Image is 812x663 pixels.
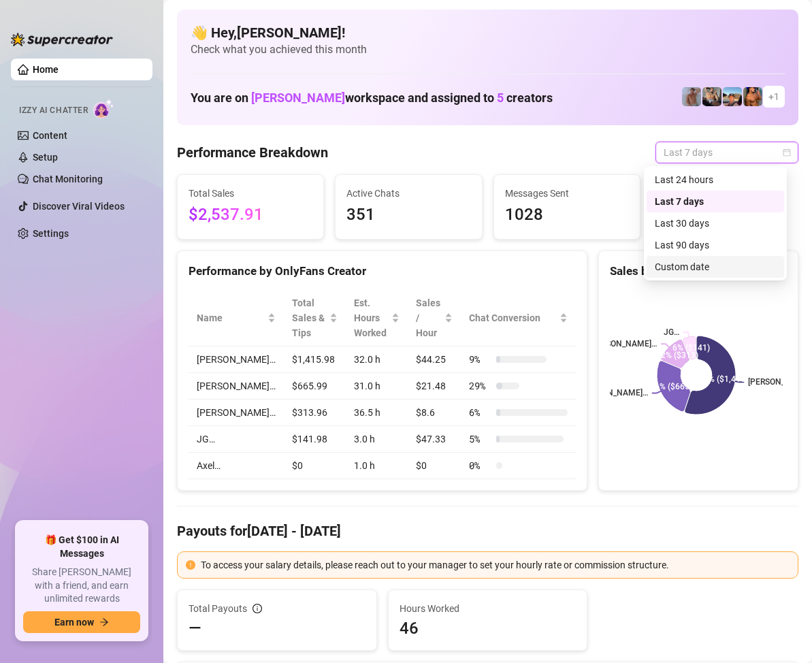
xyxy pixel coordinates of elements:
[23,534,140,560] span: 🎁 Get $100 in AI Messages
[292,295,327,340] span: Total Sales & Tips
[189,453,284,479] td: Axel…
[408,453,461,479] td: $0
[655,216,776,231] div: Last 30 days
[408,426,461,453] td: $47.33
[783,148,791,157] span: calendar
[647,169,784,191] div: Last 24 hours
[251,91,345,105] span: [PERSON_NAME]
[768,89,779,104] span: + 1
[655,259,776,274] div: Custom date
[664,327,679,337] text: JG…
[702,87,721,106] img: George
[505,202,629,228] span: 1028
[11,33,113,46] img: logo-BBDzfeDw.svg
[469,352,491,367] span: 9 %
[469,378,491,393] span: 29 %
[33,201,125,212] a: Discover Viral Videos
[23,611,140,633] button: Earn nowarrow-right
[189,290,284,346] th: Name
[505,186,629,201] span: Messages Sent
[284,290,346,346] th: Total Sales & Tips
[346,373,408,400] td: 31.0 h
[253,604,262,613] span: info-circle
[469,405,491,420] span: 6 %
[647,212,784,234] div: Last 30 days
[408,400,461,426] td: $8.6
[284,373,346,400] td: $665.99
[191,23,785,42] h4: 👋 Hey, [PERSON_NAME] !
[647,191,784,212] div: Last 7 days
[655,238,776,253] div: Last 90 days
[354,295,389,340] div: Est. Hours Worked
[23,566,140,606] span: Share [PERSON_NAME] with a friend, and earn unlimited rewards
[189,400,284,426] td: [PERSON_NAME]…
[191,91,553,106] h1: You are on workspace and assigned to creators
[186,560,195,570] span: exclamation-circle
[189,186,312,201] span: Total Sales
[197,310,265,325] span: Name
[284,453,346,479] td: $0
[99,617,109,627] span: arrow-right
[346,202,470,228] span: 351
[189,426,284,453] td: JG…
[201,557,790,572] div: To access your salary details, please reach out to your manager to set your hourly rate or commis...
[647,234,784,256] div: Last 90 days
[461,290,576,346] th: Chat Conversion
[723,87,742,106] img: Zach
[33,228,69,239] a: Settings
[189,202,312,228] span: $2,537.91
[497,91,504,105] span: 5
[189,601,247,616] span: Total Payouts
[189,617,201,639] span: —
[647,256,784,278] div: Custom date
[610,262,787,280] div: Sales by OnlyFans Creator
[346,426,408,453] td: 3.0 h
[54,617,94,628] span: Earn now
[33,64,59,75] a: Home
[469,458,491,473] span: 0 %
[33,130,67,141] a: Content
[416,295,442,340] span: Sales / Hour
[469,310,557,325] span: Chat Conversion
[93,99,114,118] img: AI Chatter
[408,290,461,346] th: Sales / Hour
[177,143,328,162] h4: Performance Breakdown
[400,617,576,639] span: 46
[33,152,58,163] a: Setup
[284,400,346,426] td: $313.96
[743,87,762,106] img: JG
[655,172,776,187] div: Last 24 hours
[346,453,408,479] td: 1.0 h
[682,87,701,106] img: Joey
[580,389,648,398] text: [PERSON_NAME]…
[469,432,491,447] span: 5 %
[589,340,657,349] text: [PERSON_NAME]…
[346,346,408,373] td: 32.0 h
[189,346,284,373] td: [PERSON_NAME]…
[346,186,470,201] span: Active Chats
[655,194,776,209] div: Last 7 days
[177,521,798,540] h4: Payouts for [DATE] - [DATE]
[284,426,346,453] td: $141.98
[408,346,461,373] td: $44.25
[189,373,284,400] td: [PERSON_NAME]…
[189,262,576,280] div: Performance by OnlyFans Creator
[400,601,576,616] span: Hours Worked
[408,373,461,400] td: $21.48
[346,400,408,426] td: 36.5 h
[33,174,103,184] a: Chat Monitoring
[191,42,785,57] span: Check what you achieved this month
[664,142,790,163] span: Last 7 days
[19,104,88,117] span: Izzy AI Chatter
[284,346,346,373] td: $1,415.98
